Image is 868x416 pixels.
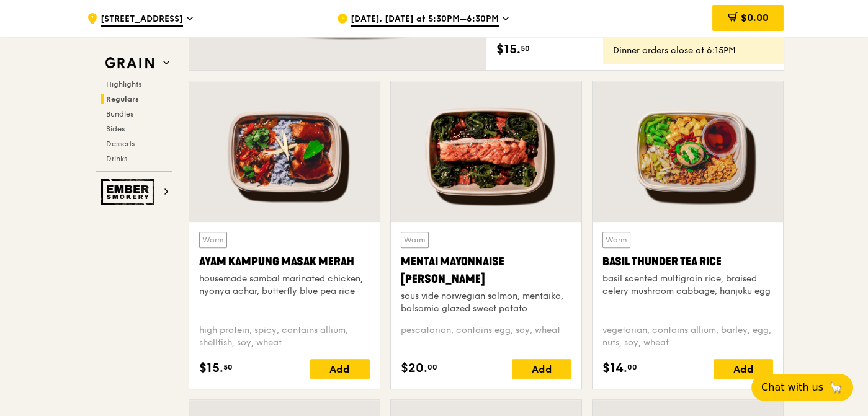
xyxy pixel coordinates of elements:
[351,13,499,27] span: [DATE], [DATE] at 5:30PM–6:30PM
[740,12,768,24] span: $0.00
[310,359,370,379] div: Add
[627,362,637,372] span: 00
[512,359,571,379] div: Add
[602,253,773,270] div: Basil Thunder Tea Rice
[613,45,774,57] div: Dinner orders close at 6:15PM
[602,324,773,349] div: vegetarian, contains allium, barley, egg, nuts, soy, wheat
[199,324,370,349] div: high protein, spicy, contains allium, shellfish, soy, wheat
[106,95,139,104] span: Regulars
[521,43,530,53] span: 50
[401,232,429,248] div: Warm
[714,359,773,379] div: Add
[401,359,427,378] span: $20.
[106,110,133,118] span: Bundles
[751,374,853,401] button: Chat with us🦙
[106,125,125,133] span: Sides
[602,359,627,378] span: $14.
[828,380,843,395] span: 🦙
[199,273,370,298] div: housemade sambal marinated chicken, nyonya achar, butterfly blue pea rice
[101,13,183,27] span: [STREET_ADDRESS]
[106,139,135,148] span: Desserts
[401,324,571,349] div: pescatarian, contains egg, soy, wheat
[496,40,521,59] span: $15.
[223,362,233,372] span: 50
[106,154,127,163] span: Drinks
[401,290,571,315] div: sous vide norwegian salmon, mentaiko, balsamic glazed sweet potato
[427,362,437,372] span: 00
[199,232,227,248] div: Warm
[602,273,773,298] div: basil scented multigrain rice, braised celery mushroom cabbage, hanjuku egg
[602,232,630,248] div: Warm
[106,80,141,89] span: Highlights
[101,179,158,205] img: Ember Smokery web logo
[401,253,571,288] div: Mentai Mayonnaise [PERSON_NAME]
[101,52,158,74] img: Grain web logo
[199,253,370,270] div: Ayam Kampung Masak Merah
[199,359,223,378] span: $15.
[761,380,823,395] span: Chat with us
